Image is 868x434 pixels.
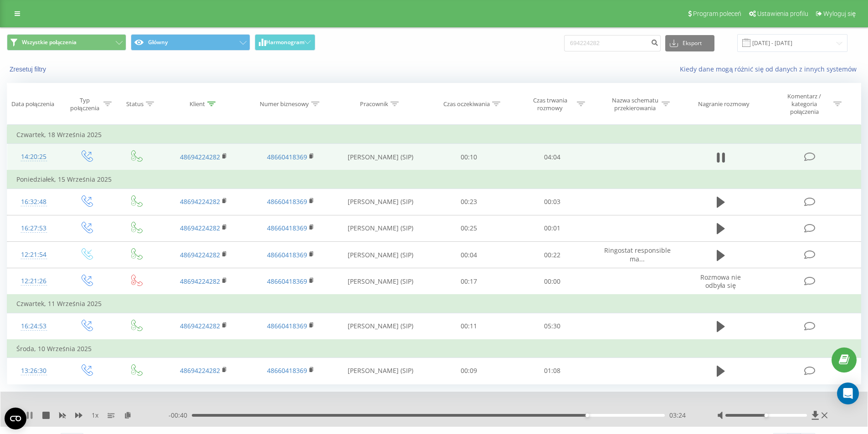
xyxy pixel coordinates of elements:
[427,144,511,171] td: 00:10
[680,65,861,73] a: Kiedy dane mogą różnić się od danych z innych systemów
[334,242,427,268] td: [PERSON_NAME] (SIP)
[700,273,741,290] span: Rozmowa nie odbyła się
[511,215,594,241] td: 00:01
[180,366,220,375] a: 48694224282
[360,100,388,108] div: Pracownik
[693,10,741,17] span: Program poleceń
[267,153,307,161] a: 48660418369
[180,277,220,286] a: 48694224282
[427,357,511,384] td: 00:09
[7,170,861,189] td: Poniedziałek, 15 Września 2025
[511,268,594,295] td: 00:00
[266,39,304,46] span: Harmonogram
[334,144,427,171] td: [PERSON_NAME] (SIP)
[169,411,192,420] span: - 00:40
[92,411,98,420] span: 1 x
[511,189,594,215] td: 00:03
[823,10,856,17] span: Wyloguj się
[16,148,51,166] div: 14:20:25
[837,383,859,404] div: Open Intercom Messenger
[564,35,661,51] input: Wyszukiwanie według numeru
[7,65,51,73] button: Zresetuj filtry
[764,414,768,417] div: Accessibility label
[757,10,808,17] span: Ustawienia profilu
[7,295,861,313] td: Czwartek, 11 Września 2025
[267,366,307,375] a: 48660418369
[427,189,511,215] td: 00:23
[586,414,589,417] div: Accessibility label
[16,272,51,290] div: 12:21:26
[5,408,26,429] button: Open CMP widget
[267,224,307,232] a: 48660418369
[267,322,307,330] a: 48660418369
[427,268,511,295] td: 00:17
[16,317,51,335] div: 16:24:53
[267,197,307,206] a: 48660418369
[334,357,427,384] td: [PERSON_NAME] (SIP)
[7,126,861,144] td: Czwartek, 18 Września 2025
[511,242,594,268] td: 00:22
[267,277,307,286] a: 48660418369
[190,100,205,108] div: Klient
[126,100,144,108] div: Status
[11,100,54,108] div: Data połączenia
[255,34,315,51] button: Harmonogram
[778,92,831,116] div: Komentarz / kategoria połączenia
[334,313,427,340] td: [PERSON_NAME] (SIP)
[7,340,861,358] td: Środa, 10 Września 2025
[604,246,671,263] span: Ringostat responsible ma...
[22,39,77,46] span: Wszystkie połączenia
[334,215,427,241] td: [PERSON_NAME] (SIP)
[180,153,220,161] a: 48694224282
[68,97,101,112] div: Typ połączenia
[16,220,51,237] div: 16:27:53
[427,313,511,340] td: 00:11
[427,215,511,241] td: 00:25
[611,97,659,112] div: Nazwa schematu przekierowania
[669,411,686,420] span: 03:24
[511,357,594,384] td: 01:08
[180,224,220,232] a: 48694224282
[131,34,250,51] button: Główny
[180,250,220,259] a: 48694224282
[267,250,307,259] a: 48660418369
[7,34,126,51] button: Wszystkie połączenia
[180,322,220,330] a: 48694224282
[180,197,220,206] a: 48694224282
[16,193,51,211] div: 16:32:48
[511,144,594,171] td: 04:04
[334,268,427,295] td: [PERSON_NAME] (SIP)
[260,100,309,108] div: Numer biznesowy
[698,100,750,108] div: Nagranie rozmowy
[427,242,511,268] td: 00:04
[511,313,594,340] td: 05:30
[16,246,51,264] div: 12:21:54
[665,35,714,51] button: Eksport
[443,100,490,108] div: Czas oczekiwania
[334,189,427,215] td: [PERSON_NAME] (SIP)
[16,362,51,380] div: 13:26:30
[526,97,575,112] div: Czas trwania rozmowy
